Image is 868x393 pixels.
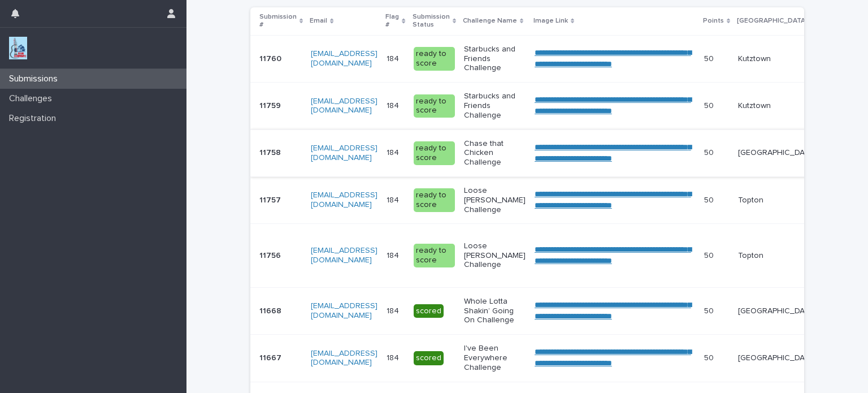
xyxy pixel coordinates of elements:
p: 184 [387,351,401,363]
p: 50 [704,99,716,111]
img: jxsLJbdS1eYBI7rVAS4p [9,37,27,59]
p: Submission Status [413,11,450,32]
a: [EMAIL_ADDRESS][DOMAIN_NAME] [311,144,377,162]
p: [GEOGRAPHIC_DATA] [738,306,816,316]
a: [EMAIL_ADDRESS][DOMAIN_NAME] [311,191,377,209]
p: 184 [387,146,401,158]
p: 11667 [259,351,284,363]
p: Loose [PERSON_NAME] Challenge [464,186,526,214]
div: scored [414,304,444,318]
p: Starbucks and Friends Challenge [464,45,526,73]
p: I've Been Everywhere Challenge [464,344,526,372]
div: scored [414,351,444,365]
p: Points [703,15,724,27]
p: 50 [704,52,716,64]
p: Whole Lotta Shakin’ Going On Challenge [464,297,526,325]
p: Submission # [259,11,297,32]
a: [EMAIL_ADDRESS][DOMAIN_NAME] [311,247,377,264]
p: 184 [387,304,401,316]
p: Starbucks and Friends Challenge [464,92,526,120]
p: 50 [704,146,716,158]
p: Kutztown [738,101,816,111]
p: Chase that Chicken Challenge [464,139,526,167]
p: 11757 [259,193,283,205]
p: Loose [PERSON_NAME] Challenge [464,241,526,270]
p: 11760 [259,52,284,64]
p: Topton [738,196,816,205]
p: Challenges [5,93,61,104]
div: ready to score [414,141,455,165]
div: ready to score [414,188,455,212]
p: Topton [738,251,816,261]
div: ready to score [414,47,455,71]
div: ready to score [414,94,455,118]
p: 50 [704,351,716,363]
p: 50 [704,304,716,316]
p: 11758 [259,146,283,158]
p: Submissions [5,74,67,84]
a: [EMAIL_ADDRESS][DOMAIN_NAME] [311,97,377,115]
p: 50 [704,249,716,261]
p: 184 [387,193,401,205]
p: [GEOGRAPHIC_DATA] [737,15,808,27]
p: 184 [387,99,401,111]
p: 184 [387,52,401,64]
div: ready to score [414,244,455,267]
a: [EMAIL_ADDRESS][DOMAIN_NAME] [311,50,377,67]
p: [GEOGRAPHIC_DATA] [738,148,816,158]
p: Flag # [385,11,399,32]
p: Challenge Name [463,15,517,27]
a: [EMAIL_ADDRESS][DOMAIN_NAME] [311,349,377,367]
a: [EMAIL_ADDRESS][DOMAIN_NAME] [311,302,377,319]
p: Image Link [533,15,568,27]
p: 11759 [259,99,283,111]
p: [GEOGRAPHIC_DATA] [738,353,816,363]
p: 11756 [259,249,283,261]
p: Email [310,15,327,27]
p: 11668 [259,304,284,316]
p: Kutztown [738,54,816,64]
p: Registration [5,113,65,124]
p: 50 [704,193,716,205]
p: 184 [387,249,401,261]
